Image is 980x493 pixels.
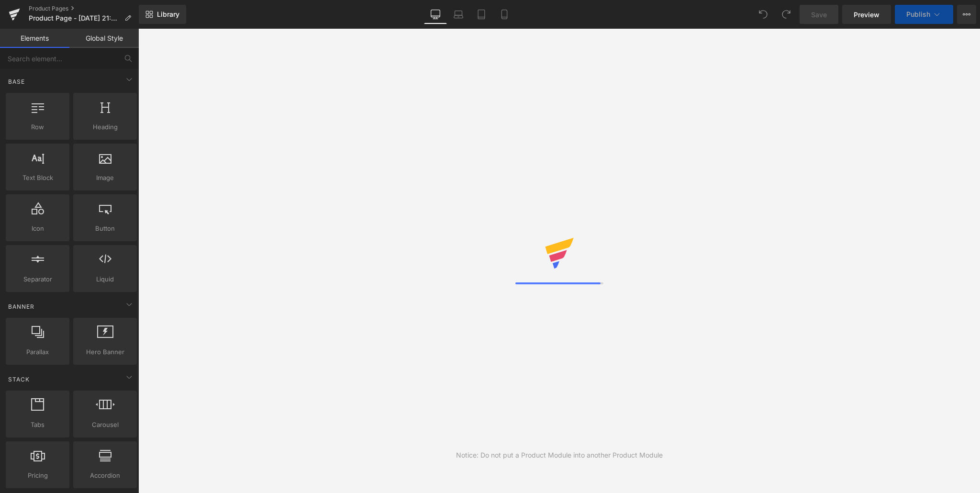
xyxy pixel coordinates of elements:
span: Heading [76,122,134,132]
a: Desktop [424,5,447,24]
a: Mobile [493,5,516,24]
a: Global Style [69,29,139,48]
span: Save [811,10,827,20]
span: Accordion [76,471,134,481]
button: Undo [754,5,773,24]
a: Tablet [470,5,493,24]
button: More [957,5,976,24]
span: Preview [854,10,880,20]
span: Base [7,77,26,86]
a: Product Pages [29,5,139,12]
span: Icon [9,224,67,234]
button: Publish [895,5,953,24]
span: Library [157,10,179,19]
span: Text Block [9,173,67,183]
span: Button [76,224,134,234]
a: New Library [139,5,186,24]
span: Hero Banner [76,347,134,357]
span: Tabs [9,420,67,430]
span: Separator [9,274,67,284]
button: Redo [777,5,796,24]
span: Stack [7,375,31,384]
div: Notice: Do not put a Product Module into another Product Module [456,450,663,460]
span: Publish [906,11,930,18]
span: Row [9,122,67,132]
span: Parallax [9,347,67,357]
span: Image [76,173,134,183]
span: Banner [7,302,35,311]
a: Preview [842,5,891,24]
span: Pricing [9,471,67,481]
span: Carousel [76,420,134,430]
span: Product Page - [DATE] 21:50:15 [29,14,121,22]
a: Laptop [447,5,470,24]
span: Liquid [76,274,134,284]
